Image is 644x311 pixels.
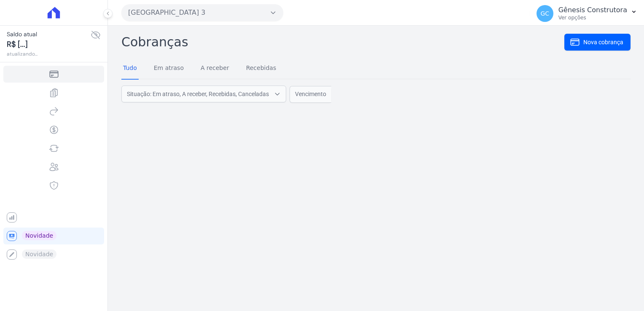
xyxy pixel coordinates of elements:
[22,231,56,240] span: Novidade
[7,39,91,50] span: R$ [...]
[7,30,91,39] span: Saldo atual
[121,4,283,21] button: [GEOGRAPHIC_DATA] 3
[290,86,331,103] span: Vencimento
[583,38,623,46] span: Nova cobrança
[540,11,549,16] span: GC
[564,34,631,51] a: Nova cobrança
[7,50,91,58] span: atualizando...
[152,58,185,80] a: Em atraso
[127,90,269,98] span: Situação: Em atraso, A receber, Recebidas, Canceladas
[558,6,627,14] p: Gênesis Construtora
[530,2,644,25] button: GC Gênesis Construtora Ver opções
[558,14,627,21] p: Ver opções
[199,58,231,80] a: A receber
[3,228,104,244] a: Novidade
[121,32,564,51] h2: Cobranças
[121,86,286,102] button: Situação: Em atraso, A receber, Recebidas, Canceladas
[121,58,139,80] a: Tudo
[244,58,278,80] a: Recebidas
[7,66,101,263] nav: Sidebar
